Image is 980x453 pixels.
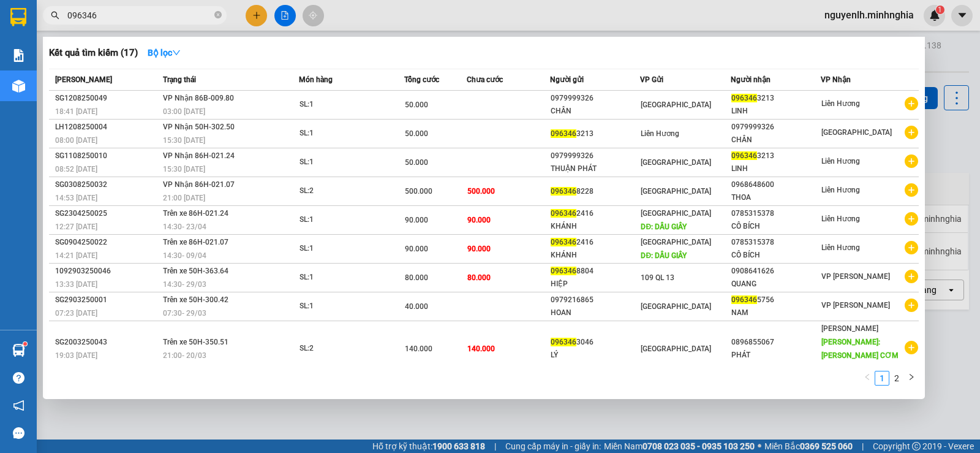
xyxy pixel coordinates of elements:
span: 109 QL 13 [641,273,674,282]
div: SG2903250001 [55,294,159,306]
span: plus-circle [905,126,918,139]
div: LÝ [551,349,639,362]
div: SG0904250022 [55,236,159,249]
div: QUANG [731,278,820,291]
div: LH1208250004 [55,121,159,134]
span: [GEOGRAPHIC_DATA] [641,187,711,196]
span: message [13,427,24,439]
div: 5756 [731,294,820,306]
div: 0908641626 [731,265,820,278]
span: 14:53 [DATE] [55,194,97,202]
div: 2416 [551,236,639,249]
span: 80.000 [467,273,491,282]
span: 90.000 [405,216,428,224]
div: KHÁNH [551,249,639,262]
div: LINH [731,105,820,118]
div: CÔ BÍCH [731,220,820,233]
div: 0785315378 [731,236,820,249]
span: 14:30 - 29/03 [163,280,206,289]
span: VP [PERSON_NAME] [821,272,890,281]
div: THUẬN PHÁT [551,162,639,175]
span: Liên Hương [821,215,860,223]
span: VP Gửi [640,75,663,84]
span: Trên xe 50H-350.51 [163,338,228,346]
div: NAM [731,306,820,319]
span: 096346 [731,94,757,102]
span: search [51,11,59,20]
span: 13:33 [DATE] [55,280,97,289]
span: 096346 [551,187,576,196]
span: 14:30 - 09/04 [163,251,206,260]
div: SL: 1 [300,98,391,112]
span: VP Nhận 86H-021.07 [163,180,235,189]
div: 1092903250046 [55,265,159,278]
div: 0979999326 [731,121,820,134]
span: plus-circle [905,341,918,354]
span: Trên xe 86H-021.07 [163,238,228,246]
span: 90.000 [467,245,491,253]
span: [GEOGRAPHIC_DATA] [641,345,711,353]
span: 096346 [551,209,576,218]
img: warehouse-icon [12,80,25,93]
div: 0979216865 [551,294,639,306]
div: SG1208250049 [55,92,159,105]
li: Next Page [904,371,919,386]
span: Tổng cước [404,75,439,84]
span: 80.000 [405,273,428,282]
div: CHÂN [731,134,820,147]
span: 07:30 - 29/03 [163,309,206,318]
span: [PERSON_NAME] [55,75,112,84]
div: HOAN [551,306,639,319]
div: SL: 1 [300,156,391,169]
h3: Kết quả tìm kiếm ( 17 ) [49,47,138,59]
div: CHÂN [551,105,639,118]
span: DĐ: DẦU GIÂY [641,251,687,260]
span: 096346 [551,267,576,275]
li: 2 [889,371,904,386]
span: 140.000 [467,345,495,353]
div: LINH [731,162,820,175]
img: solution-icon [12,49,25,62]
span: 21:00 - 20/03 [163,351,206,360]
span: 40.000 [405,302,428,311]
span: plus-circle [905,183,918,197]
span: Trên xe 86H-021.24 [163,209,228,218]
div: 0896855067 [731,336,820,349]
span: Trên xe 50H-363.64 [163,267,228,275]
span: Liên Hương [821,157,860,166]
li: 1 [875,371,889,386]
span: 50.000 [405,129,428,138]
div: SL: 2 [300,185,391,198]
div: SL: 1 [300,213,391,227]
div: SL: 1 [300,271,391,284]
div: SG2304250025 [55,207,159,220]
span: Liên Hương [821,186,860,194]
span: [PERSON_NAME] [821,324,878,333]
div: CÔ BÍCH [731,249,820,262]
button: right [904,371,919,386]
span: 18:41 [DATE] [55,107,97,116]
strong: Bộ lọc [148,48,181,58]
div: 3213 [731,92,820,105]
span: 08:00 [DATE] [55,136,97,145]
span: plus-circle [905,299,918,312]
span: 096346 [731,151,757,160]
span: Liên Hương [641,129,679,138]
div: SG2003250043 [55,336,159,349]
span: VP Nhận 86H-021.24 [163,151,235,160]
span: 90.000 [405,245,428,253]
span: Trên xe 50H-300.42 [163,295,228,304]
sup: 1 [23,342,27,346]
span: Trạng thái [163,75,196,84]
span: Liên Hương [821,99,860,108]
span: [GEOGRAPHIC_DATA] [641,158,711,167]
span: 140.000 [405,345,432,353]
span: 03:00 [DATE] [163,107,205,116]
span: DĐ: DẦU GIÂY [641,223,687,231]
span: 096346 [551,129,576,138]
div: SL: 2 [300,342,391,356]
span: VP [PERSON_NAME] [821,301,890,310]
div: SL: 1 [300,242,391,256]
span: 90.000 [467,216,491,224]
span: close-circle [214,11,222,18]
